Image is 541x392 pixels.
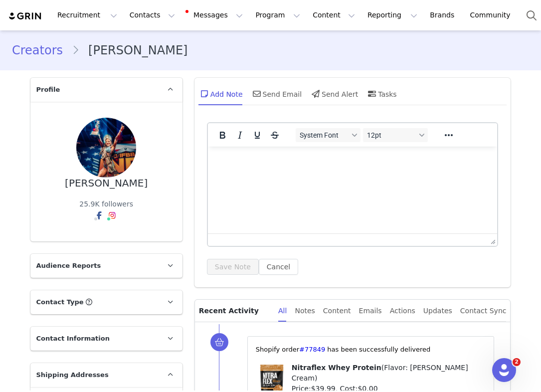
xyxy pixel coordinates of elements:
button: Contacts [124,4,181,26]
img: instagram.svg [108,211,116,219]
span: 12pt [367,131,416,139]
a: Brands [424,4,463,26]
div: Contact Sync [460,300,507,322]
p: ( ) [292,363,486,384]
img: f4cc6041-979f-4709-bb6f-aa850d37fa62.jpg [76,118,136,178]
button: Reporting [361,4,423,26]
div: Actions [390,300,415,322]
p: Recent Activity [199,300,270,322]
button: Fonts [296,128,361,142]
div: Content [323,300,351,322]
div: Add Note [198,82,243,106]
button: Cancel [259,259,298,275]
span: System Font [300,131,349,139]
span: ⁨Shopify⁩ order⁨ ⁩ has been successfully delivered [256,346,430,353]
div: 25.9K followers [79,199,133,209]
div: [PERSON_NAME] [65,178,148,189]
a: Community [464,4,521,26]
div: Emails [359,300,382,322]
button: Italic [231,128,248,142]
button: Save Note [207,259,259,275]
a: #77849 [299,346,325,353]
button: Content [307,4,361,26]
img: grin logo [8,11,43,21]
span: Nitraflex Whey Protein [292,364,381,372]
span: Contact Information [36,334,110,344]
span: 2 [513,358,521,366]
iframe: Rich Text Area [208,147,498,233]
div: Notes [295,300,315,322]
iframe: Intercom live chat [492,358,516,382]
button: Program [249,4,306,26]
button: Underline [249,128,266,142]
button: Messages [181,4,249,26]
span: Flavor: [PERSON_NAME] Cream [292,364,468,382]
div: Send Alert [310,82,358,106]
div: Updates [423,300,452,322]
span: Profile [36,85,60,95]
button: Bold [214,128,231,142]
button: Reveal or hide additional toolbar items [440,128,457,142]
span: Shipping Addresses [36,370,109,380]
a: Creators [12,41,72,59]
button: Recruitment [51,4,123,26]
div: Send Email [251,82,302,106]
div: Press the Up and Down arrow keys to resize the editor. [487,234,497,246]
div: Tasks [366,82,397,106]
span: Audience Reports [36,261,101,271]
div: All [278,300,287,322]
button: Font sizes [363,128,428,142]
button: Strikethrough [266,128,283,142]
span: Contact Type [36,297,84,307]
